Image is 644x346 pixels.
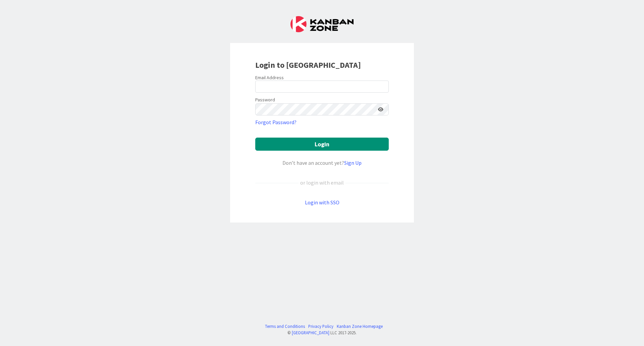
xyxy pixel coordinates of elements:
[344,159,362,166] a: Sign Up
[265,323,305,330] a: Terms and Conditions
[290,16,354,32] img: Kanban Zone
[292,330,329,335] a: [GEOGRAPHIC_DATA]
[299,179,345,187] div: or login with email
[255,159,389,167] div: Don’t have an account yet?
[337,323,383,330] a: Kanban Zone Homepage
[262,330,383,336] div: © LLC 2017- 2025 .
[255,60,361,70] b: Login to [GEOGRAPHIC_DATA]
[255,138,389,151] button: Login
[255,118,297,126] a: Forgot Password?
[305,199,339,206] a: Login with SSO
[308,323,333,330] a: Privacy Policy
[255,96,275,103] label: Password
[255,75,284,81] label: Email Address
